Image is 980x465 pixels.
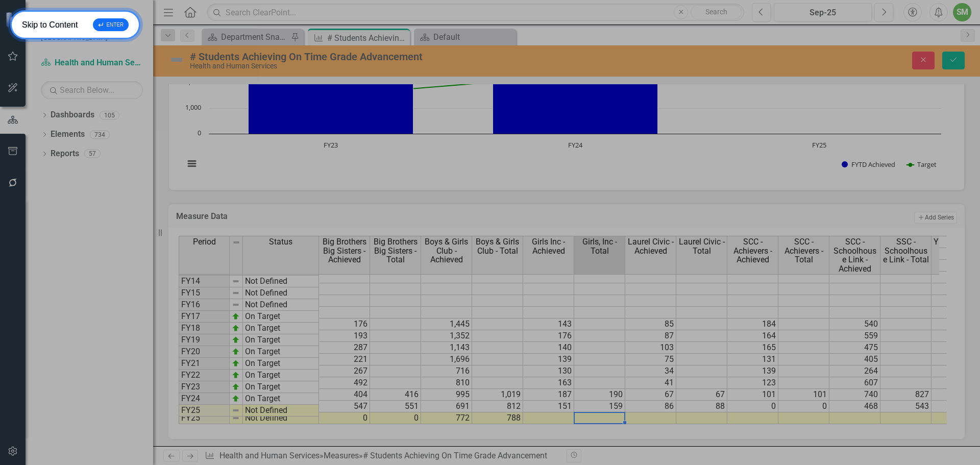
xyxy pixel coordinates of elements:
[41,57,143,69] a: Health and Human Services
[190,62,615,70] div: Health and Human Services
[370,412,421,424] td: 0
[319,365,370,377] td: 267
[691,5,742,19] button: Search
[319,377,370,389] td: 492
[829,319,880,330] td: 540
[625,330,676,342] td: 87
[523,365,574,377] td: 130
[243,287,319,299] td: Not Defined
[179,323,230,334] td: FY18
[523,330,574,342] td: 176
[232,301,240,309] img: 8DAGhfEEPCf229AAAAAElFTkSuQmCC
[319,330,370,342] td: 193
[243,370,319,381] td: On Target
[176,212,601,221] h3: Measure Data
[829,377,880,389] td: 607
[232,336,240,344] img: zOikAAAAAElFTkSuQmCC
[179,27,946,180] svg: Interactive chart
[625,389,676,401] td: 67
[179,358,230,370] td: FY21
[185,157,199,171] button: View chart menu, Chart
[179,334,230,346] td: FY19
[232,348,240,356] img: zOikAAAAAElFTkSuQmCC
[727,354,778,365] td: 131
[179,412,230,424] td: FY25
[774,3,872,21] button: Sep-25
[727,319,778,330] td: 184
[883,237,929,264] span: SSC - Schoolhouse Link - Total
[243,412,319,424] td: Not Defined
[421,365,472,377] td: 716
[243,299,319,311] td: Not Defined
[90,130,110,139] div: 734
[243,334,319,346] td: On Target
[232,289,240,297] img: 8DAGhfEEPCf229AAAAAElFTkSuQmCC
[523,377,574,389] td: 163
[243,393,319,405] td: On Target
[243,358,319,370] td: On Target
[676,389,727,401] td: 67
[179,405,230,417] td: FY25
[727,377,778,389] td: 123
[232,406,240,414] img: 8DAGhfEEPCf229AAAAAElFTkSuQmCC
[625,342,676,354] td: 103
[523,319,574,330] td: 143
[676,401,727,412] td: 88
[319,354,370,365] td: 221
[179,393,230,405] td: FY24
[829,354,880,365] td: 405
[232,414,240,422] img: 8DAGhfEEPCf229AAAAAElFTkSuQmCC
[232,324,240,332] img: zOikAAAAAElFTkSuQmCC
[778,389,829,401] td: 101
[625,377,676,389] td: 41
[777,7,868,19] div: Sep-25
[204,31,288,43] a: Department Snapshot
[243,276,319,287] td: Not Defined
[179,311,230,323] td: FY17
[829,401,880,412] td: 468
[243,346,319,358] td: On Target
[421,412,472,424] td: 772
[168,52,185,68] img: Not Defined
[953,3,971,21] div: SM
[205,450,559,462] div: » »
[321,237,367,264] span: Big Brothers Big Sisters - Achieved
[319,389,370,401] td: 404
[421,389,472,401] td: 995
[193,237,216,247] span: Period
[523,389,574,401] td: 187
[421,319,472,330] td: 1,445
[829,342,880,354] td: 475
[219,451,320,460] a: Health and Human Services
[243,381,319,393] td: On Target
[831,237,878,273] span: SCC - Schoolhouse Link - Achieved
[423,237,470,264] span: Boys & Girls Club - Achieved
[778,401,829,412] td: 0
[907,160,937,169] button: Show Target
[249,66,413,134] path: FY23, 2,654. FYTD Achieved.
[179,276,230,287] td: FY14
[421,330,472,342] td: 1,352
[324,451,359,460] a: Measures
[727,365,778,377] td: 139
[179,346,230,358] td: FY20
[625,401,676,412] td: 86
[474,237,521,255] span: Boys & Girls Club - Total
[625,319,676,330] td: 85
[221,31,288,43] div: Department Snapshot
[179,299,230,311] td: FY16
[627,237,674,255] span: Laurel Civic - Achieved
[363,451,547,460] div: # Students Achieving On Time Grade Advancement
[829,330,880,342] td: 559
[729,237,776,264] span: SCC - Achievers - Achieved
[523,342,574,354] td: 140
[421,377,472,389] td: 810
[190,51,615,62] div: # Students Achieving On Time Grade Advancement
[727,389,778,401] td: 101
[232,371,240,379] img: zOikAAAAAElFTkSuQmCC
[84,150,101,158] div: 57
[185,103,201,112] text: 1,000
[198,128,201,137] text: 0
[421,342,472,354] td: 1,143
[493,80,658,134] path: FY24, 2,106. FYTD Achieved.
